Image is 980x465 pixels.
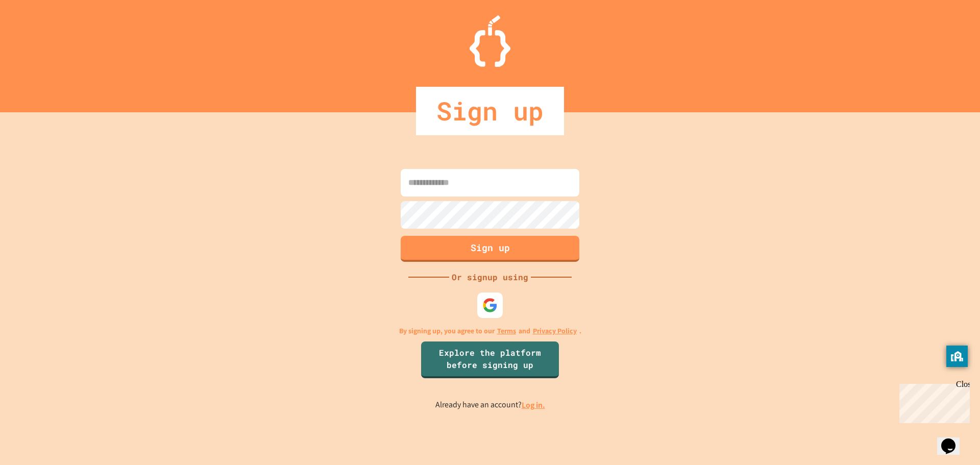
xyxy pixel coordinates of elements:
[522,400,545,410] a: Log in.
[4,4,70,65] div: Chat with us now!Close
[533,326,577,336] a: Privacy Policy
[435,399,545,411] p: Already have an account?
[482,298,498,313] img: google-icon.svg
[937,424,970,455] iframe: chat widget
[399,326,581,336] p: By signing up, you agree to our and .
[895,380,970,423] iframe: chat widget
[449,271,531,283] div: Or signup using
[416,87,564,135] div: Sign up
[421,341,559,378] a: Explore the platform before signing up
[497,326,516,336] a: Terms
[401,236,579,262] button: Sign up
[470,15,510,67] img: Logo.svg
[946,346,968,367] button: privacy banner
